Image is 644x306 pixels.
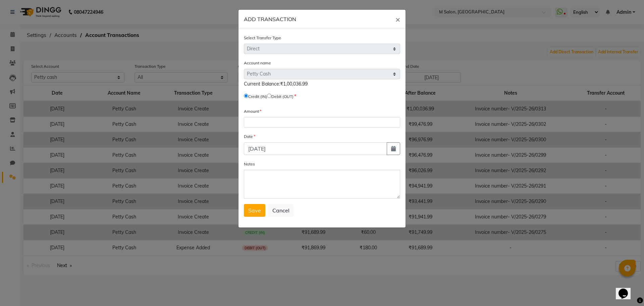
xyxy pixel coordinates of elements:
label: Date [244,134,255,140]
label: Credit (IN) [248,94,267,100]
button: Save [244,204,265,217]
button: Cancel [268,204,294,217]
label: Debit (OUT) [271,94,293,100]
iframe: chat widget [616,279,637,299]
button: Close [390,10,406,29]
label: Notes [244,161,255,167]
span: Current Balance:₹1,00,036.99 [244,81,308,87]
span: Save [248,207,261,214]
label: Select Transfer Type [244,35,281,41]
label: Account name [244,60,271,66]
label: Amount [244,108,261,114]
h6: ADD TRANSACTION [244,15,296,23]
span: × [395,14,400,24]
